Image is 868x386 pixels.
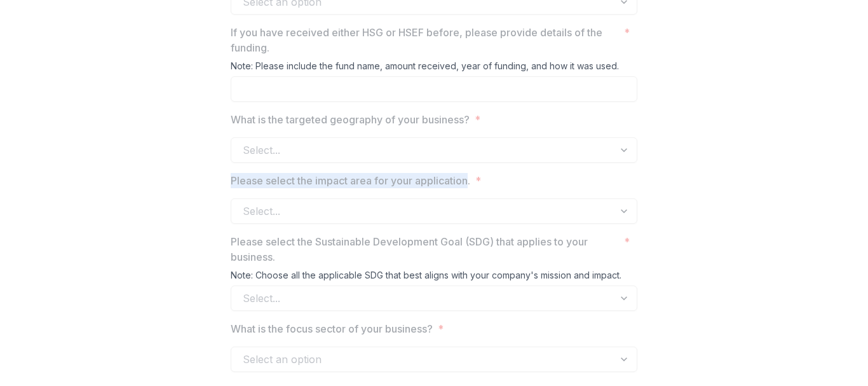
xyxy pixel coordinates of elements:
p: What is the focus sector of your business? [231,321,433,336]
p: What is the targeted geography of your business? [231,112,470,127]
div: Note: Please include the fund name, amount received, year of funding, and how it was used. [231,60,637,76]
p: Please select the impact area for your application. [231,173,470,188]
p: Please select the Sustainable Development Goal (SDG) that applies to your business. [231,234,619,265]
div: Note: Choose all the applicable SDG that best aligns with your company's mission and impact. [231,270,637,286]
p: If you have received either HSG or HSEF before, please provide details of the funding. [231,25,619,55]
